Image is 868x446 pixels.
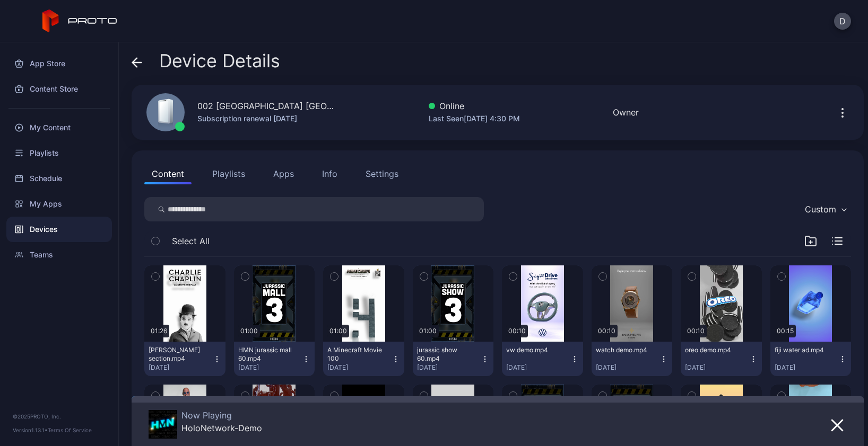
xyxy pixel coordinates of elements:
div: [DATE] [685,363,749,372]
button: vw demo.mp4[DATE] [502,342,583,376]
div: Custom [805,204,836,215]
span: Select All [172,235,210,247]
div: [DATE] [327,363,392,372]
span: Version 1.13.1 • [13,427,48,433]
div: fiji water ad.mp4 [775,346,833,354]
button: fiji water ad.mp4[DATE] [770,342,852,376]
div: watch demo.mp4 [596,346,654,354]
div: [DATE] [506,363,570,372]
a: Playlists [6,140,112,166]
div: HMN jurassic mall 60.mp4 [238,346,297,363]
div: vw demo.mp4 [506,346,565,354]
button: A Minecraft Movie 100[DATE] [323,342,404,376]
div: HoloNetwork-Demo [181,423,262,433]
div: jurassic show 60.mp4 [417,346,475,363]
a: My Apps [6,191,112,217]
a: Terms Of Service [48,427,92,433]
button: Custom [800,197,851,221]
button: Apps [266,163,301,184]
a: Devices [6,217,112,242]
div: Last Seen [DATE] 4:30 PM [429,112,520,125]
div: [DATE] [596,363,660,372]
div: Subscription renewal [DATE] [197,112,335,125]
div: Now Playing [181,410,262,421]
div: 002 [GEOGRAPHIC_DATA] [GEOGRAPHIC_DATA] [197,100,335,112]
a: Schedule [6,166,112,191]
div: Owner [613,106,639,119]
div: Online [429,100,520,112]
button: Content [144,163,192,184]
div: Chaplin section.mp4 [149,346,207,363]
div: [DATE] [149,363,213,372]
button: D [834,13,851,30]
button: watch demo.mp4[DATE] [592,342,673,376]
span: Device Details [159,51,280,71]
a: Teams [6,242,112,267]
button: jurassic show 60.mp4[DATE] [413,342,494,376]
button: Playlists [205,163,253,184]
a: App Store [6,51,112,76]
div: Info [322,167,337,180]
div: [DATE] [417,363,481,372]
div: © 2025 PROTO, Inc. [13,412,106,421]
button: oreo demo.mp4[DATE] [681,342,762,376]
button: Settings [358,163,406,184]
button: HMN jurassic mall 60.mp4[DATE] [234,342,315,376]
div: [DATE] [238,363,302,372]
a: Content Store [6,76,112,102]
a: My Content [6,115,112,140]
div: Settings [366,167,398,180]
div: [DATE] [775,363,839,372]
button: Info [315,163,345,184]
button: [PERSON_NAME] section.mp4[DATE] [144,342,225,376]
div: A Minecraft Movie 100 [327,346,386,363]
div: oreo demo.mp4 [685,346,743,354]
